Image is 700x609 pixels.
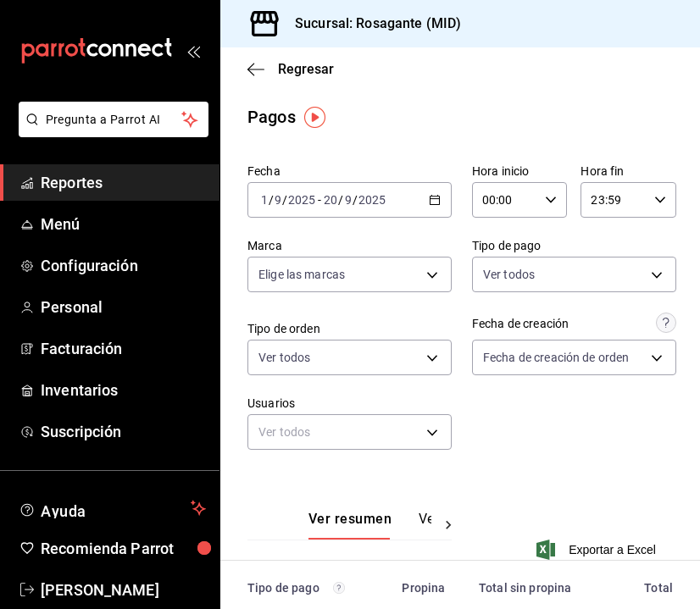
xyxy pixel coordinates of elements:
[333,582,345,594] svg: Los pagos realizados con Pay y otras terminales son montos brutos.
[41,420,206,443] span: Suscripción
[19,102,208,137] button: Pregunta a Parrot AI
[41,579,206,601] span: [PERSON_NAME]
[282,193,287,207] span: /
[281,14,461,34] h3: Sucursal: Rosagante (MID)
[308,511,431,540] div: navigation tabs
[472,240,676,252] label: Tipo de pago
[186,44,200,58] button: open_drawer_menu
[247,165,452,177] label: Fecha
[41,379,206,401] span: Inventarios
[258,266,345,283] span: Elige las marcas
[358,193,386,207] input: ----
[260,193,269,207] input: --
[41,171,206,194] span: Reportes
[258,349,310,366] span: Ver todos
[318,193,321,207] span: -
[323,193,338,207] input: --
[472,581,571,595] div: Total sin propina
[353,193,358,207] span: /
[274,193,282,207] input: --
[41,213,206,235] span: Menú
[483,266,535,283] span: Ver todos
[247,240,452,252] label: Marca
[46,111,182,129] span: Pregunta a Parrot AI
[304,107,325,128] img: Tooltip marker
[472,165,567,177] label: Hora inicio
[41,254,206,277] span: Configuración
[41,537,206,560] span: Recomienda Parrot
[379,581,445,595] div: Propina
[12,123,208,141] a: Pregunta a Parrot AI
[41,296,206,318] span: Personal
[247,397,452,409] label: Usuarios
[419,511,482,540] button: Ver pagos
[41,498,184,518] span: Ayuda
[247,104,296,130] div: Pagos
[599,581,674,595] div: Total
[338,193,343,207] span: /
[483,349,629,366] span: Fecha de creación de orden
[278,61,334,77] span: Regresar
[540,540,656,560] button: Exportar a Excel
[41,337,206,360] span: Facturación
[581,165,675,177] label: Hora fin
[472,315,569,333] div: Fecha de creación
[344,193,353,207] input: --
[287,193,316,207] input: ----
[247,61,334,77] button: Regresar
[308,511,392,540] button: Ver resumen
[247,581,352,595] div: Tipo de pago
[247,414,452,450] div: Ver todos
[247,323,452,335] label: Tipo de orden
[269,193,274,207] span: /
